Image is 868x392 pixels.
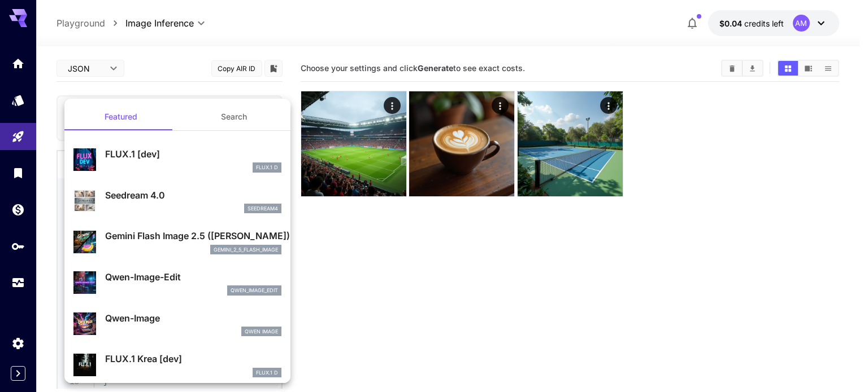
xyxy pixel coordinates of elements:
[256,164,278,171] p: FLUX.1 D
[73,224,281,259] div: Gemini Flash Image 2.5 ([PERSON_NAME])gemini_2_5_flash_image
[177,103,290,130] button: Search
[73,143,281,177] div: FLUX.1 [dev]FLUX.1 D
[64,103,177,130] button: Featured
[73,266,281,300] div: Qwen-Image-Editqwen_image_edit
[105,188,281,202] p: Seedream 4.0
[214,246,278,254] p: gemini_2_5_flash_image
[73,307,281,341] div: Qwen-ImageQwen Image
[248,205,278,213] p: seedream4
[105,270,281,284] p: Qwen-Image-Edit
[256,369,278,377] p: FLUX.1 D
[105,229,281,243] p: Gemini Flash Image 2.5 ([PERSON_NAME])
[231,287,278,294] p: qwen_image_edit
[105,311,281,325] p: Qwen-Image
[105,147,281,161] p: FLUX.1 [dev]
[105,352,281,365] p: FLUX.1 Krea [dev]
[245,328,278,336] p: Qwen Image
[73,347,281,382] div: FLUX.1 Krea [dev]FLUX.1 D
[73,184,281,218] div: Seedream 4.0seedream4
